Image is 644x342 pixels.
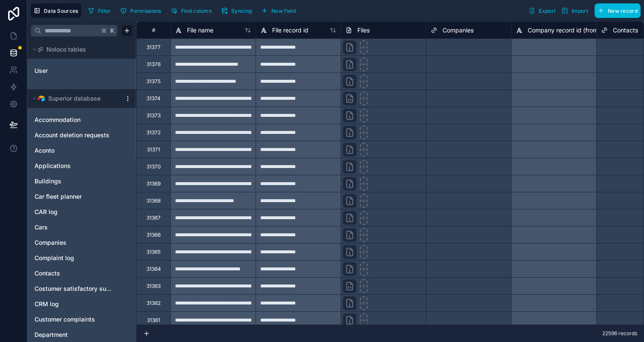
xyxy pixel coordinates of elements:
span: Find column [181,8,212,14]
button: New record [595,3,641,18]
a: Applications [34,162,112,170]
a: User [34,67,103,75]
a: New record [591,3,641,18]
div: CRM log [31,297,133,311]
div: 31371 [147,146,160,153]
span: Files [357,26,370,35]
button: Filter [85,4,114,17]
div: Contacts [31,267,133,280]
button: New field [258,4,299,17]
span: Contacts [613,26,638,35]
div: 31362 [147,300,161,307]
div: Cars [31,220,133,234]
a: Aconto [34,146,112,155]
div: 31375 [147,78,161,85]
div: Account deletion requests [31,128,133,142]
span: Export [539,8,555,14]
div: User [31,64,133,78]
a: Contacts [34,269,112,278]
button: Airtable LogoSuperior database [31,93,121,104]
div: # [143,27,164,33]
span: File record id [272,26,308,35]
span: CRM log [34,300,59,308]
div: 31364 [147,266,161,272]
span: Complaint log [34,254,74,262]
span: Noloco tables [46,45,86,54]
a: Costumer satisfactory survey [34,284,112,293]
div: Accommodation [31,113,133,127]
div: 31376 [147,61,161,68]
span: Buildings [34,177,61,185]
div: 31367 [147,214,161,221]
a: Buildings [34,177,112,185]
span: K [109,28,115,34]
span: Superior database [48,94,101,103]
div: 31377 [147,44,161,51]
div: Costumer satisfactory survey [31,282,133,296]
span: Accommodation [34,116,80,124]
span: Companies [443,26,474,35]
span: Companies [34,238,66,247]
div: Department [31,328,133,342]
span: Import [572,8,588,14]
a: Permissions [117,4,167,17]
a: Accommodation [34,116,112,124]
span: User [34,67,48,75]
div: 31366 [147,232,161,238]
a: Car fleet planner [34,192,112,201]
div: 31361 [147,317,160,324]
span: Company record id (from Companies) [528,26,633,35]
button: Data Sources [31,3,81,18]
div: CAR log [31,205,133,219]
span: Permissions [130,8,161,14]
span: Department [34,330,68,339]
div: Aconto [31,144,133,157]
div: Buildings [31,174,133,188]
span: Applications [34,162,71,170]
a: Complaint log [34,254,112,262]
div: 31363 [147,283,161,290]
a: Customer complaints [34,315,112,324]
button: Syncing [218,4,255,17]
a: Account deletion requests [34,131,112,139]
span: Contacts [34,269,60,278]
span: Syncing [231,8,252,14]
span: Account deletion requests [34,131,109,139]
div: Customer complaints [31,313,133,326]
div: Complaint log [31,251,133,265]
span: New record [608,8,638,14]
button: Import [558,3,591,18]
span: 22596 records [602,330,637,337]
img: Airtable Logo [38,95,45,102]
div: 31365 [147,249,161,255]
button: Noloco tables [31,43,128,55]
button: Permissions [117,4,164,17]
span: Data Sources [44,8,78,14]
div: Companies [31,236,133,249]
div: Car fleet planner [31,190,133,203]
a: Companies [34,238,112,247]
span: Customer complaints [34,315,95,324]
button: Find column [168,4,215,17]
button: Export [526,3,558,18]
div: 31369 [147,180,161,187]
a: Syncing [218,4,258,17]
div: Applications [31,159,133,173]
div: 31372 [147,129,161,136]
span: CAR log [34,208,57,216]
div: 31368 [147,197,161,204]
a: CAR log [34,208,112,216]
span: Aconto [34,146,55,155]
span: New field [271,8,296,14]
a: Department [34,330,112,339]
a: Cars [34,223,112,232]
a: CRM log [34,300,112,308]
span: File name [187,26,213,35]
div: 31373 [147,112,161,119]
span: Cars [34,223,48,232]
div: 31370 [147,163,161,170]
span: Filter [98,8,111,14]
div: 31374 [147,95,161,102]
span: Car fleet planner [34,192,82,201]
